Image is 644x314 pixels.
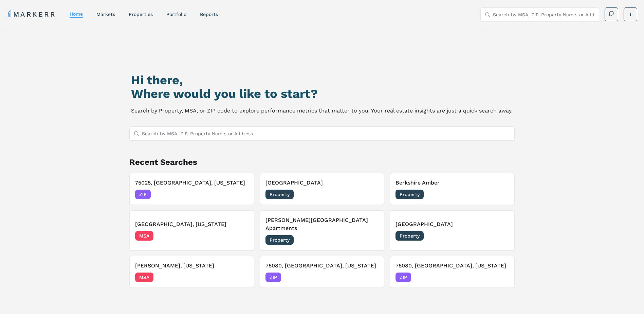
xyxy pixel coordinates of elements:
span: [DATE] [233,191,249,198]
input: Search by MSA, ZIP, Property Name, or Address [142,127,511,140]
span: T [629,11,632,18]
button: [GEOGRAPHIC_DATA]Property[DATE] [260,173,385,205]
h3: [PERSON_NAME][GEOGRAPHIC_DATA] Apartments [265,216,379,232]
span: [DATE] [233,274,249,281]
a: properties [129,12,153,17]
a: home [70,11,83,17]
h1: Hi there, [131,73,513,87]
span: Property [265,190,294,199]
span: [DATE] [494,274,509,281]
button: [PERSON_NAME], [US_STATE]MSA[DATE] [129,256,254,288]
span: Property [395,231,424,241]
h3: Berkshire Amber [395,179,509,187]
span: MSA [135,231,153,241]
p: Search by Property, MSA, or ZIP code to explore performance metrics that matter to you. Your real... [131,106,513,116]
span: [DATE] [363,191,379,198]
span: [DATE] [494,232,509,239]
h3: 75080, [GEOGRAPHIC_DATA], [US_STATE] [395,262,509,270]
span: [DATE] [233,232,249,239]
span: ZIP [135,190,151,199]
h2: Recent Searches [129,157,515,168]
button: 75080, [GEOGRAPHIC_DATA], [US_STATE]ZIP[DATE] [390,256,515,288]
span: ZIP [395,273,411,282]
a: MARKERR [7,10,56,19]
button: [GEOGRAPHIC_DATA]Property[DATE] [390,210,515,250]
button: T [624,7,637,21]
button: Berkshire AmberProperty[DATE] [390,173,515,205]
button: [GEOGRAPHIC_DATA], [US_STATE]MSA[DATE] [129,210,254,250]
h2: Where would you like to start? [131,87,513,101]
h3: 75080, [GEOGRAPHIC_DATA], [US_STATE] [265,262,379,270]
button: [PERSON_NAME][GEOGRAPHIC_DATA] ApartmentsProperty[DATE] [260,210,385,250]
span: MSA [135,273,153,282]
a: markets [96,12,115,17]
span: [DATE] [363,237,379,243]
span: [DATE] [494,191,509,198]
input: Search by MSA, ZIP, Property Name, or Address [493,8,595,21]
h3: 75025, [GEOGRAPHIC_DATA], [US_STATE] [135,179,249,187]
span: Property [265,235,294,245]
button: 75080, [GEOGRAPHIC_DATA], [US_STATE]ZIP[DATE] [260,256,385,288]
a: Portfolio [166,12,186,17]
h3: [GEOGRAPHIC_DATA], [US_STATE] [135,220,249,228]
button: 75025, [GEOGRAPHIC_DATA], [US_STATE]ZIP[DATE] [129,173,254,205]
span: [DATE] [363,274,379,281]
span: ZIP [265,273,281,282]
a: reports [200,12,218,17]
span: Property [395,190,424,199]
h3: [PERSON_NAME], [US_STATE] [135,262,249,270]
h3: [GEOGRAPHIC_DATA] [265,179,379,187]
h3: [GEOGRAPHIC_DATA] [395,220,509,228]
